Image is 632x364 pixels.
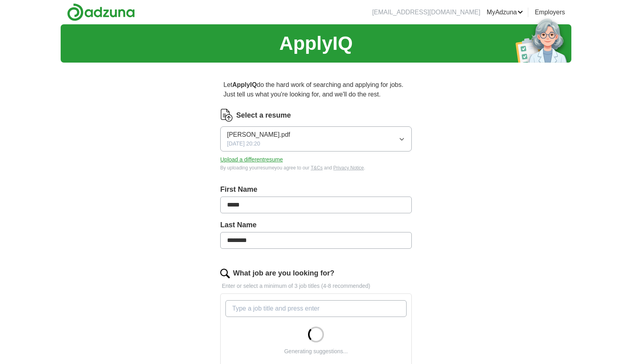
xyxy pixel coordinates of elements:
[220,220,412,230] label: Last Name
[220,126,412,152] button: [PERSON_NAME].pdf[DATE] 20:20
[220,282,412,290] p: Enter or select a minimum of 3 job titles (4-8 recommended)
[233,268,334,279] label: What job are you looking for?
[535,8,565,17] a: Employers
[333,165,364,171] a: Privacy Notice
[284,347,348,356] div: Generating suggestions...
[220,164,412,171] div: By uploading your resume you agree to our and .
[487,8,523,17] a: MyAdzuna
[67,3,135,21] img: Adzuna logo
[225,300,407,317] input: Type a job title and press enter
[232,81,257,88] strong: ApplyIQ
[279,29,353,58] h1: ApplyIQ
[236,110,291,121] label: Select a resume
[220,269,230,278] img: search.png
[220,109,233,122] img: CV Icon
[220,155,283,164] button: Upload a differentresume
[311,165,323,171] a: T&Cs
[227,140,260,148] span: [DATE] 20:20
[227,130,290,140] span: [PERSON_NAME].pdf
[372,8,480,17] li: [EMAIL_ADDRESS][DOMAIN_NAME]
[220,184,412,195] label: First Name
[220,77,412,102] p: Let do the hard work of searching and applying for jobs. Just tell us what you're looking for, an...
